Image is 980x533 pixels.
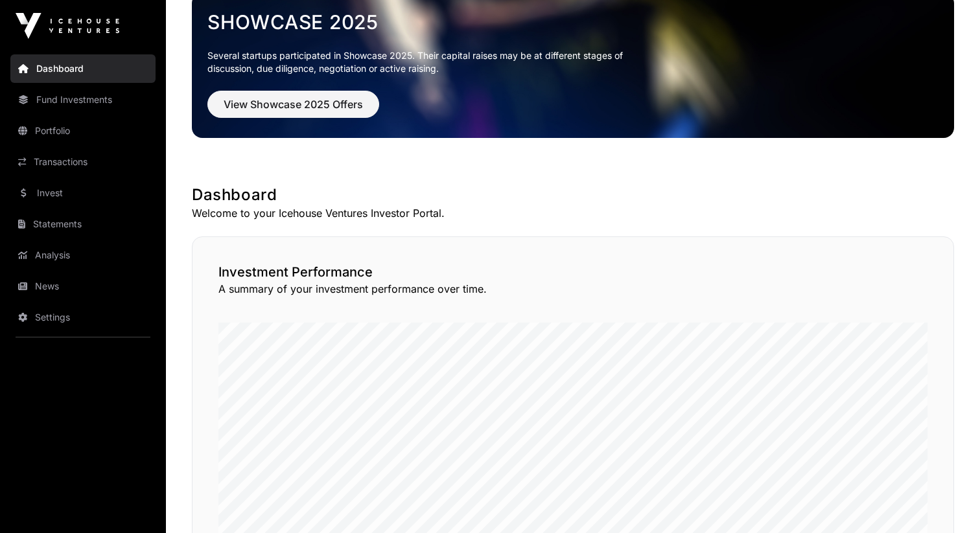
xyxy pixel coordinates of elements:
p: Several startups participated in Showcase 2025. Their capital raises may be at different stages o... [207,49,643,75]
p: Welcome to your Icehouse Ventures Investor Portal. [192,205,954,221]
img: Icehouse Ventures Logo [16,13,119,39]
p: A summary of your investment performance over time. [218,281,927,297]
a: Invest [10,179,156,207]
a: News [10,272,156,301]
h1: Dashboard [192,185,954,205]
a: Dashboard [10,54,156,83]
iframe: Chat Widget [915,471,980,533]
a: Transactions [10,148,156,176]
a: View Showcase 2025 Offers [207,104,379,117]
a: Portfolio [10,117,156,145]
a: Statements [10,210,156,238]
a: Analysis [10,241,156,269]
span: View Showcase 2025 Offers [224,96,363,112]
a: Fund Investments [10,85,156,114]
a: Showcase 2025 [207,10,939,34]
h2: Investment Performance [218,263,927,281]
button: View Showcase 2025 Offers [207,91,379,118]
a: Settings [10,303,156,332]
